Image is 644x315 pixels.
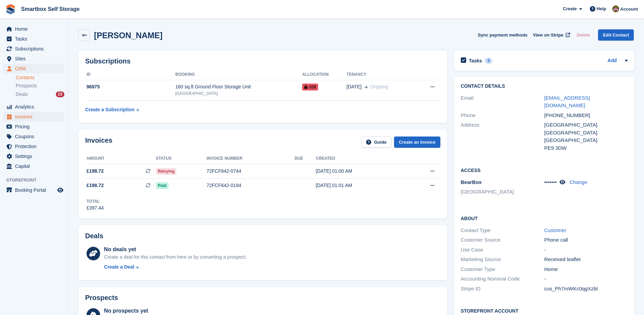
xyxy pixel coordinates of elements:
div: 72FCF642-0194 [206,182,294,189]
div: Create a Subscription [85,106,135,113]
a: menu [3,24,64,34]
span: Create [563,5,577,12]
div: No prospects yet [104,307,250,315]
span: BearBox [461,179,482,185]
li: [GEOGRAPHIC_DATA] [461,188,544,196]
a: menu [3,54,64,63]
span: Pricing [15,122,56,131]
div: Customer Source [461,236,544,244]
span: £198.72 [87,182,104,189]
span: Tasks [15,34,56,44]
span: Analytics [15,102,56,112]
span: Ongoing [370,84,388,89]
div: [GEOGRAPHIC_DATA] [544,137,628,144]
a: Deals 23 [16,91,64,98]
span: ••••••• [544,179,557,185]
a: menu [3,44,64,54]
span: CRM [15,64,56,73]
div: [GEOGRAPHIC_DATA] [175,90,302,97]
a: menu [3,152,64,161]
h2: Subscriptions [85,57,440,65]
a: menu [3,132,64,141]
div: [GEOGRAPHIC_DATA] [544,129,628,137]
div: Stripe ID [461,285,544,293]
div: Marketing Source [461,256,544,263]
a: Add [608,57,617,65]
div: 96975 [85,83,175,90]
h2: Storefront Account [461,307,628,314]
h2: Prospects [85,294,118,302]
a: menu [3,142,64,151]
th: Due [295,153,316,164]
span: Capital [15,161,56,171]
a: menu [3,102,64,112]
th: ID [85,69,175,80]
a: Prospects [16,82,64,89]
div: Email [461,94,544,110]
h2: Invoices [85,137,112,148]
h2: Contact Details [461,84,628,89]
span: Account [620,6,638,13]
a: menu [3,185,64,195]
div: 160 sq.ft Ground Floor Storage Unit [175,83,302,90]
div: 72FCF642-0744 [206,168,294,175]
span: View on Stripe [533,32,563,39]
span: Settings [15,152,56,161]
div: No deals yet [104,245,247,254]
a: menu [3,161,64,171]
div: - [544,275,628,283]
a: menu [3,122,64,131]
span: Help [597,5,606,12]
div: Address [461,121,544,152]
a: Create a Deal [104,263,247,271]
th: Booking [175,69,302,80]
th: Allocation [302,69,347,80]
a: menu [3,112,64,121]
a: menu [3,34,64,44]
h2: [PERSON_NAME] [94,31,162,40]
div: [GEOGRAPHIC_DATA] [544,121,628,129]
th: Status [156,153,207,164]
span: Booking Portal [15,185,56,195]
span: Subscriptions [15,44,56,54]
h2: About [461,215,628,221]
th: Invoice number [206,153,294,164]
img: stora-icon-8386f47178a22dfd0bd8f6a31ec36ba5ce8667c1dd55bd0f319d3a0aa187defe.svg [5,4,16,14]
span: £198.72 [87,168,104,175]
th: Tenancy [347,69,417,80]
h2: Access [461,167,628,173]
div: PE9 3DW [544,144,628,152]
div: [DATE] 01:00 AM [316,168,405,175]
div: Contact Type [461,227,544,234]
h2: Deals [85,232,103,240]
div: £397.44 [87,204,104,212]
th: Amount [85,153,156,164]
a: Guide [361,137,391,148]
span: 026 [302,84,318,90]
a: Customer [544,227,566,233]
div: [DATE] 01:01 AM [316,182,405,189]
a: Preview store [56,186,64,194]
div: Total [87,198,104,204]
a: Change [569,179,587,185]
span: Prospects [16,83,37,89]
button: Sync payment methods [478,29,528,41]
span: Storefront [6,177,68,184]
div: Create a Deal [104,263,134,271]
button: Delete [574,29,593,41]
span: Invoices [15,112,56,121]
span: Home [15,24,56,34]
h2: Tasks [469,58,482,64]
span: Sites [15,54,56,63]
div: - [544,246,628,254]
span: [DATE] [347,83,362,90]
div: 23 [56,91,64,97]
a: Contacts [16,74,64,81]
div: Use Case [461,246,544,254]
div: Customer Type [461,266,544,273]
div: Phone [461,112,544,119]
img: Kayleigh Devlin [612,5,619,12]
a: menu [3,64,64,73]
span: Paid [156,182,169,189]
div: Accounting Nominal Code [461,275,544,283]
